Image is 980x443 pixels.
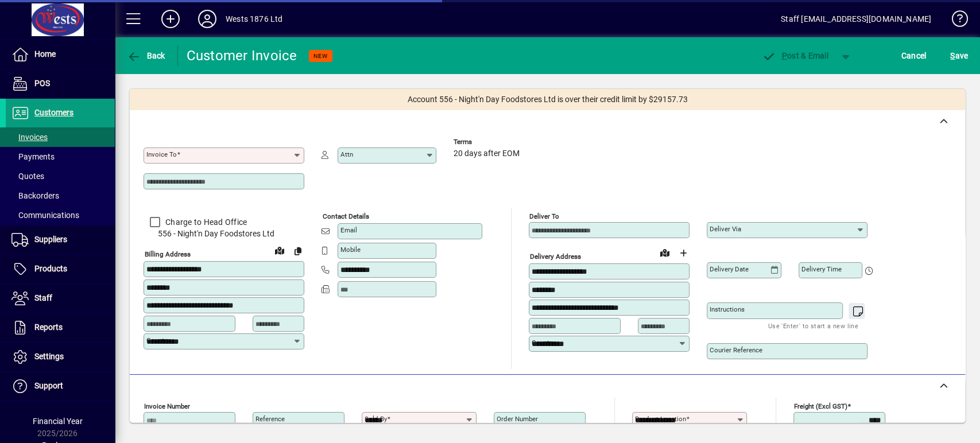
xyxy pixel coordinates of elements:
[6,40,115,69] a: Home
[255,415,285,423] mat-label: Reference
[365,415,387,423] mat-label: Sold by
[11,172,44,181] span: Quotes
[289,242,307,260] button: Copy to Delivery address
[756,45,834,66] button: Post & Email
[6,69,115,98] a: POS
[270,241,289,259] a: View on map
[33,417,83,426] span: Financial Year
[454,138,522,146] span: Terms
[898,45,929,66] button: Cancel
[781,10,931,28] div: Staff [EMAIL_ADDRESS][DOMAIN_NAME]
[794,402,847,410] mat-label: Freight (excl GST)
[6,226,115,254] a: Suppliers
[6,127,115,147] a: Invoices
[950,51,955,60] span: S
[6,166,115,186] a: Quotes
[6,343,115,371] a: Settings
[34,49,56,59] span: Home
[782,51,787,60] span: P
[115,45,178,66] app-page-header-button: Back
[947,45,971,66] button: Save
[710,225,741,233] mat-label: Deliver via
[950,46,968,65] span: ave
[497,415,538,423] mat-label: Order number
[34,108,73,117] span: Customers
[144,402,190,410] mat-label: Invoice number
[710,265,749,273] mat-label: Delivery date
[762,51,828,60] span: ost & Email
[34,79,50,88] span: POS
[124,45,168,66] button: Back
[6,313,115,342] a: Reports
[11,133,48,142] span: Invoices
[11,152,55,161] span: Payments
[340,226,357,234] mat-label: Email
[6,372,115,401] a: Support
[454,149,520,158] span: 20 days after EOM
[532,339,555,347] mat-label: Country
[11,191,59,200] span: Backorders
[408,94,688,106] span: Account 556 - Night'n Day Foodstores Ltd is over their credit limit by $29157.73
[34,293,52,302] span: Staff
[6,284,115,313] a: Staff
[529,212,559,220] mat-label: Deliver To
[801,265,842,273] mat-label: Delivery time
[313,52,328,60] span: NEW
[163,216,247,228] label: Charge to Head Office
[710,305,745,313] mat-label: Instructions
[656,243,674,262] a: View on map
[710,346,762,354] mat-label: Courier Reference
[226,10,282,28] div: Wests 1876 Ltd
[943,2,966,40] a: Knowledge Base
[187,46,297,65] div: Customer Invoice
[6,255,115,283] a: Products
[6,205,115,225] a: Communications
[340,150,353,158] mat-label: Attn
[146,150,177,158] mat-label: Invoice To
[34,352,64,361] span: Settings
[144,228,304,240] span: 556 - Night'n Day Foodstores Ltd
[6,147,115,166] a: Payments
[127,51,165,60] span: Back
[34,235,67,244] span: Suppliers
[34,381,63,390] span: Support
[674,244,692,262] button: Choose address
[146,336,169,344] mat-label: Country
[768,319,858,332] mat-hint: Use 'Enter' to start a new line
[189,9,226,29] button: Profile
[34,264,67,273] span: Products
[11,211,79,220] span: Communications
[340,246,361,254] mat-label: Mobile
[34,322,63,332] span: Reports
[635,415,686,423] mat-label: Product location
[152,9,189,29] button: Add
[6,186,115,205] a: Backorders
[901,46,927,65] span: Cancel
